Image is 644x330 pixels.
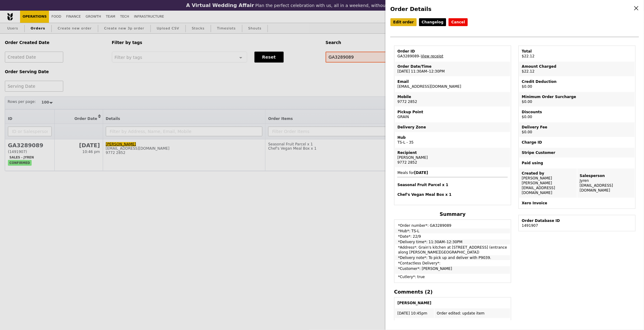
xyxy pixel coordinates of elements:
td: *Address*: Grain's kitchen at [STREET_ADDRESS] (entrance along [PERSON_NAME][GEOGRAPHIC_DATA]) [395,245,510,255]
div: Order Date/Time [397,64,508,69]
span: – [419,54,421,58]
a: Edit order [390,18,417,26]
h4: Seasonal Fruit Parcel x 1 [397,182,508,187]
div: Hub [397,135,508,140]
td: Jyren [EMAIL_ADDRESS][DOMAIN_NAME] [577,168,635,198]
div: Credit Deduction [522,79,632,84]
div: 9772 2852 [397,160,508,165]
div: Order Database ID [522,218,632,223]
a: View receipt [421,54,443,58]
td: Order edited: update item [435,308,510,318]
td: 9772 2852 [395,92,510,107]
div: Minimum Order Surcharge [522,94,632,99]
td: *Cutlery*: true [395,274,510,282]
td: [EMAIL_ADDRESS][DOMAIN_NAME] [395,77,510,91]
td: *Delivery note*: To pick up and deliver with P9039. [395,255,510,260]
div: Charge ID [522,140,632,145]
td: $0.00 [519,77,635,91]
td: *Contactless Delivery*: [395,261,510,266]
div: Delivery Fee [522,125,632,130]
span: Order Details [390,6,431,12]
div: Order ID [397,49,508,54]
div: Paid using [522,161,632,165]
td: *Customer*: [PERSON_NAME] [395,266,510,274]
h4: Chef's Vegan Meal Box x 1 [397,192,508,197]
td: $22.12 [519,62,635,76]
h4: Comments (2) [394,289,511,295]
div: Amount Charged [522,64,632,69]
td: $0.00 [519,122,635,137]
div: Salesperson [580,173,632,178]
span: Meals for [397,171,508,197]
td: TS-L - 35 [395,133,510,147]
td: *Order number*: GA3289089 [395,220,510,228]
div: Total [522,49,632,54]
td: *Delivery time*: 11:30AM–12:30PM [395,240,510,244]
b: [PERSON_NAME] [397,301,431,305]
div: Recipient [397,150,508,155]
td: GA3289089 [395,46,510,61]
div: Delivery Zone [397,125,508,130]
td: *Date*: 22/9 [395,234,510,239]
td: [DATE] 11:30AM–12:30PM [395,62,510,76]
div: Xero Invoice [522,201,632,206]
td: 1491907 [519,216,635,230]
div: Mobile [397,94,508,99]
td: $22.12 [519,46,635,61]
div: Stripe Customer [522,150,632,155]
div: Email [397,79,508,84]
td: GRAIN [395,107,510,122]
div: Discounts [522,110,632,114]
span: [DATE] 10:45pm [397,311,427,315]
td: [PERSON_NAME] [PERSON_NAME][EMAIL_ADDRESS][DOMAIN_NAME] [519,168,577,198]
td: $0.00 [519,92,635,107]
h4: Summary [394,211,511,217]
div: Created by [522,171,574,176]
button: Cancel [448,18,468,26]
td: $0.00 [519,107,635,122]
div: Pickup Point [397,110,508,114]
div: [PERSON_NAME] [397,155,508,160]
b: [DATE] [414,171,428,175]
td: *Hub*: TS-L [395,229,510,233]
a: Changelog [419,18,446,26]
